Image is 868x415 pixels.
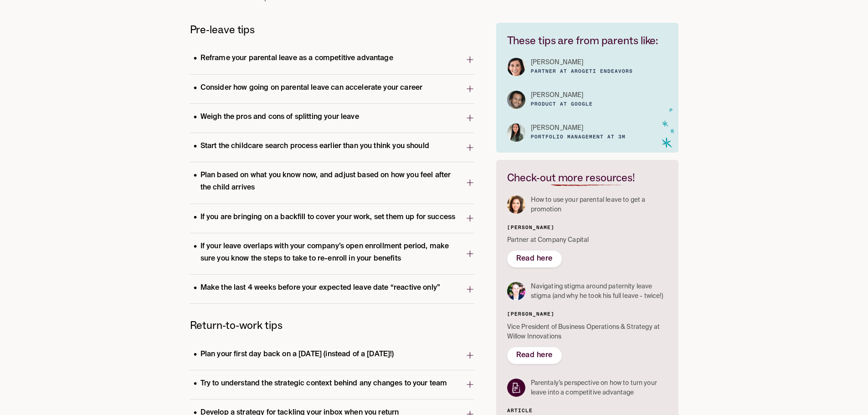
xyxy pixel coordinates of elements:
[507,224,668,232] h6: [PERSON_NAME]
[531,91,584,100] p: [PERSON_NAME]
[190,204,474,233] button: If you are bringing on a backfill to cover your work, set them up for success
[507,347,562,364] button: Read here
[190,133,474,162] button: Start the childcare search process earlier than you think you should
[531,100,593,109] h6: Product at Google
[190,52,397,65] p: Reframe your parental leave as a competitive advantage
[190,378,451,390] p: Try to understand the strategic context behind any changes to your team
[531,58,633,67] a: [PERSON_NAME]
[516,255,553,262] span: Read here
[190,82,426,94] p: Consider how going on parental leave can accelerate your career
[190,370,474,399] button: Try to understand the strategic context behind any changes to your team
[507,323,668,342] p: Vice President of Business Operations & Strategy at Willow Innovations
[531,195,668,215] p: How to use your parental leave to get a promotion
[190,140,433,153] p: Start the childcare search process earlier than you think you should
[190,211,459,224] p: If you are bringing on a backfill to cover your work, set them up for success
[190,45,474,74] button: Reframe your parental leave as a competitive advantage
[190,162,474,203] button: Plan based on what you know now, and adjust based on how you feel after the child arrives
[531,67,633,76] h6: Partner at Arogeti Endeavors
[507,251,562,267] button: Read here
[190,318,474,332] h6: Return-to-work tips
[190,241,466,265] p: If your leave overlaps with your company’s open enrollment period, make sure you know the steps t...
[190,341,474,370] button: Plan your first day back on a [DATE] (instead of a [DATE]!)
[531,123,626,133] a: [PERSON_NAME]
[516,352,553,359] span: Read here
[507,171,668,184] h6: Check-out more resources!
[190,348,398,361] p: Plan your first day back on a [DATE] (instead of a [DATE]!)
[190,233,474,274] button: If your leave overlaps with your company’s open enrollment period, make sure you know the steps t...
[516,254,553,264] a: Read here
[190,23,474,36] h6: Pre-leave tips
[190,275,474,303] button: Make the last 4 weeks before your expected leave date “reactive only”
[531,133,626,142] h6: Portfolio Management at 3M
[516,351,553,360] a: Read here
[507,236,668,245] p: Partner at Company Capital
[507,310,668,319] h6: [PERSON_NAME]
[190,169,466,194] p: Plan based on what you know now, and adjust based on how you feel after the child arrives
[531,379,668,398] p: Parentaly’s perspective on how to turn your leave into a competitive advantage
[190,282,444,294] p: Make the last 4 weeks before your expected leave date “reactive only”
[190,104,474,133] button: Weigh the pros and cons of splitting your leave
[190,111,363,123] p: Weigh the pros and cons of splitting your leave
[531,58,584,67] p: [PERSON_NAME]
[531,123,584,133] p: [PERSON_NAME]
[531,91,593,100] a: [PERSON_NAME]
[507,34,668,47] h6: These tips are from parents like:
[190,75,474,103] button: Consider how going on parental leave can accelerate your career
[531,282,668,301] p: Navigating stigma around paternity leave stigma (and why he took his full leave - twice!)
